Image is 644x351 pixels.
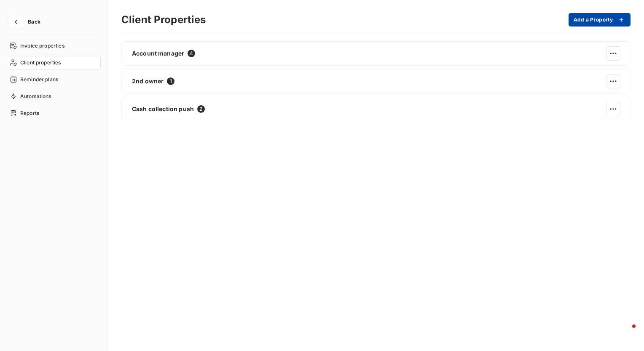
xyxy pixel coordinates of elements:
[132,105,194,113] span: Cash collection push
[188,50,195,57] span: 4
[7,39,101,53] a: Invoice properties
[7,90,101,103] a: Automations
[7,15,47,29] button: Back
[615,322,636,343] iframe: Intercom live chat
[20,42,64,50] span: Invoice properties
[7,106,101,120] a: Reports
[20,59,61,66] span: Client properties
[132,77,164,85] span: 2nd owner
[7,56,101,69] a: Client properties
[121,12,206,27] h3: Client Properties
[132,49,184,58] span: Account manager
[197,105,205,113] span: 2
[20,109,39,117] span: Reports
[20,93,51,100] span: Automations
[28,19,40,24] span: Back
[7,73,101,86] a: Reminder plans
[167,77,174,85] span: 1
[20,76,58,83] span: Reminder plans
[569,13,631,27] button: Add a Property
